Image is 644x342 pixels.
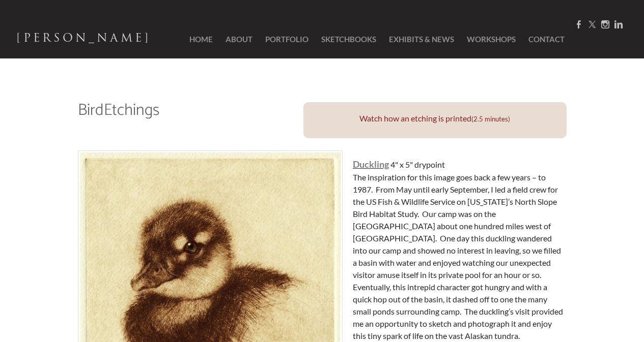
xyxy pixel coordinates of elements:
font: Watch how an etching is printed [359,113,471,123]
a: Facebook [575,20,583,29]
font: ird [87,97,104,123]
a: Home [174,20,218,58]
font: tchings [112,97,159,123]
font: The inspiration for this image goes back a few years – to 1987. From May until early September, I... [353,172,563,340]
a: Workshops [462,20,521,58]
font: Duckling [353,159,389,170]
span: [PERSON_NAME] [16,29,151,47]
div: 4" x 5" drypoint [353,145,567,342]
font: B [78,97,87,123]
a: Linkedin [614,20,623,29]
a: Contact [523,20,565,58]
a: SketchBooks [316,20,381,58]
font: (2.5 minutes) [471,115,510,123]
font: ​​ [359,113,510,123]
font: E [104,97,112,123]
a: Twitter [588,20,596,29]
a: [PERSON_NAME] [16,28,151,51]
a: Instagram [601,20,609,29]
a: Exhibits & News [384,20,459,58]
a: Portfolio [260,20,314,58]
a: About [220,20,258,58]
a: Watch how an etching is printed(2.5 minutes) [359,113,510,123]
